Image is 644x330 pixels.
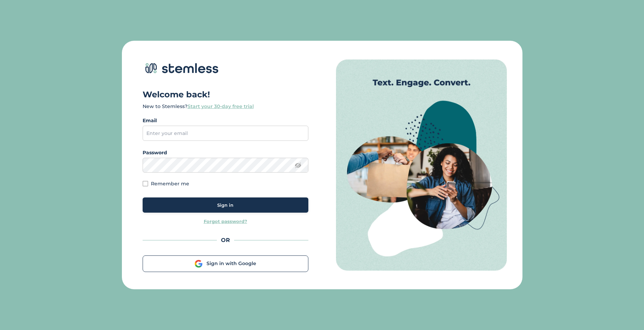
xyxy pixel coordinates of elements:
[195,260,202,268] img: Google
[217,202,233,209] span: Sign in
[295,162,301,169] img: icon-eye-line-7bc03c5c.svg
[143,58,219,79] img: logo-dark-0685b13c.svg
[206,260,256,267] span: Sign in with Google
[609,297,644,330] iframe: Chat Widget
[143,103,254,109] label: New to Stemless?
[143,126,308,141] input: Enter your email
[143,236,308,244] div: OR
[151,181,189,186] label: Remember me
[143,197,308,213] button: Sign in
[188,103,254,109] a: Start your 30-day free trial
[143,149,308,156] label: Password
[143,117,308,124] label: Email
[336,59,507,271] img: Auth image
[143,89,308,100] h1: Welcome back!
[143,255,308,272] button: Sign in with Google
[204,218,247,225] a: Forgot password?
